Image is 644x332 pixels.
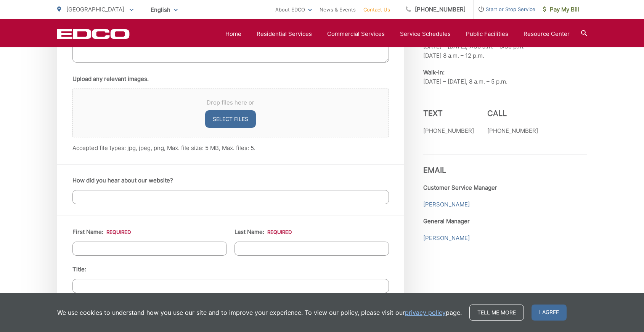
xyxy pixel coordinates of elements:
p: [PHONE_NUMBER] [423,126,474,135]
a: Contact Us [363,5,390,14]
h3: Call [487,109,538,118]
span: Drop files here or [82,98,379,107]
b: Walk-in: [423,69,445,76]
button: select files, upload any relevant images. [205,110,256,128]
a: Commercial Services [327,29,385,39]
span: [GEOGRAPHIC_DATA] [66,6,124,13]
label: How did you hear about our website? [72,177,173,184]
span: Pay My Bill [543,5,579,14]
label: Last Name: [234,229,292,235]
p: [PHONE_NUMBER] [487,126,538,135]
h3: Email [423,155,587,175]
a: [PERSON_NAME] [423,234,470,243]
label: First Name: [72,229,131,235]
a: Home [225,29,241,39]
strong: Customer Service Manager [423,184,497,191]
a: privacy policy [405,308,446,317]
a: Residential Services [257,29,312,39]
p: We use cookies to understand how you use our site and to improve your experience. To view our pol... [57,308,462,317]
span: Accepted file types: jpg, jpeg, png, Max. file size: 5 MB, Max. files: 5. [72,144,255,151]
a: [PERSON_NAME] [423,200,470,209]
a: About EDCO [275,5,312,14]
a: News & Events [320,5,356,14]
span: English [145,3,183,16]
a: Public Facilities [466,29,508,39]
p: [DATE] – [DATE], 8 a.m. – 5 p.m. [423,68,587,86]
h3: Text [423,109,474,118]
a: Service Schedules [400,29,451,39]
a: Resource Center [524,29,570,39]
a: EDCD logo. Return to the homepage. [57,29,130,39]
strong: General Manager [423,218,470,225]
label: Title: [72,266,86,273]
label: Upload any relevant images. [72,76,149,82]
a: Tell me more [469,305,524,321]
